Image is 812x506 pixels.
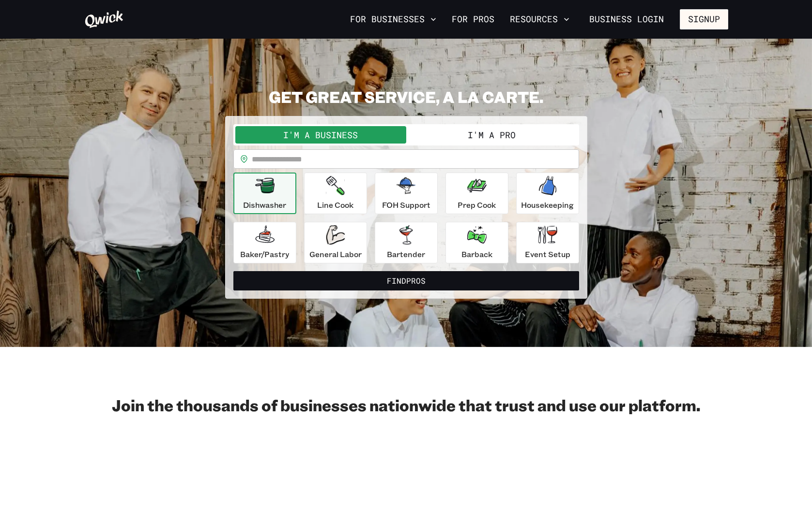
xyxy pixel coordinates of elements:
p: Bartender [387,248,425,260]
button: FOH Support [375,173,438,214]
button: I'm a Pro [406,126,577,144]
button: Prep Cook [445,173,508,214]
p: Prep Cook [458,199,496,211]
p: Barback [461,248,492,260]
p: Baker/Pastry [240,248,289,260]
button: Line Cook [304,173,367,214]
a: Business Login [581,9,672,29]
button: Dishwasher [233,173,296,214]
button: General Labor [304,222,367,263]
p: General Labor [309,248,362,260]
p: Event Setup [525,248,570,260]
button: Baker/Pastry [233,222,296,263]
p: Housekeeping [521,199,574,211]
button: FindPros [233,271,579,290]
h2: GET GREAT SERVICE, A LA CARTE. [225,87,587,106]
button: Bartender [375,222,438,263]
button: Signup [680,9,728,29]
button: Resources [506,11,573,28]
button: For Businesses [346,11,440,28]
button: Housekeeping [516,173,579,214]
button: I'm a Business [235,126,406,144]
p: Line Cook [317,199,353,211]
p: Dishwasher [243,199,286,211]
a: For Pros [448,11,498,28]
button: Event Setup [516,222,579,263]
p: FOH Support [382,199,430,211]
button: Barback [445,222,508,263]
h2: Join the thousands of businesses nationwide that trust and use our platform. [84,395,728,415]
